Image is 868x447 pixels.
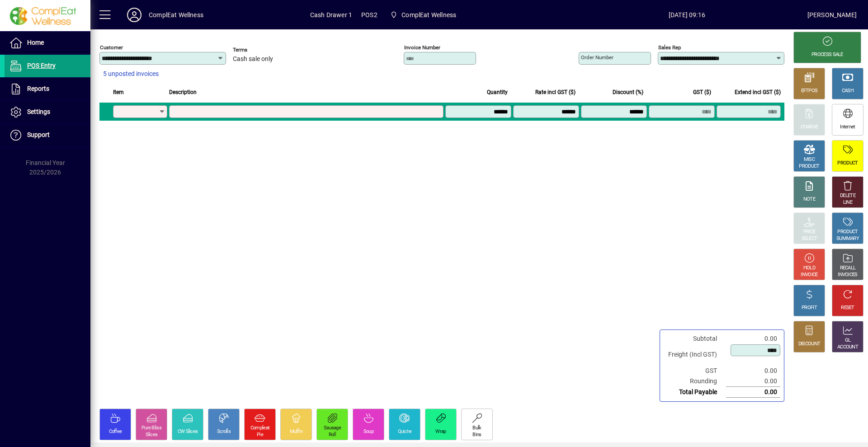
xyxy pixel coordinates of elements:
span: ComplEat Wellness [387,7,460,23]
a: Settings [5,101,90,123]
span: Settings [27,108,50,115]
div: PRODUCT [799,163,819,170]
div: INVOICE [801,272,817,278]
div: Roll [329,432,336,438]
span: Cash sale only [233,56,273,63]
div: RESET [841,305,854,311]
span: Cash Drawer 1 [310,8,352,22]
div: INVOICES [838,272,857,278]
td: Rounding [664,376,726,387]
div: NOTE [803,196,815,203]
span: Home [27,39,44,46]
td: 0.00 [726,334,780,344]
div: [PERSON_NAME] [807,8,857,22]
div: CW Slices [178,428,198,435]
div: ACCOUNT [837,344,858,351]
span: Item [113,87,124,97]
a: Home [5,32,90,54]
span: POS Entry [27,62,56,69]
span: Quantity [487,87,508,97]
div: DELETE [840,193,855,199]
div: Wrap [435,428,446,435]
span: Description [169,87,197,97]
div: Pie [257,432,263,438]
a: Reports [5,78,90,100]
div: MISC [804,156,815,163]
div: SELECT [802,235,817,242]
div: HOLD [803,265,815,272]
span: POS2 [361,8,377,22]
span: GST ($) [693,87,711,97]
td: Total Payable [664,387,726,398]
td: Subtotal [664,334,726,344]
mat-label: Customer [100,44,123,51]
div: Internet [840,124,855,131]
td: GST [664,366,726,376]
div: PROCESS SALE [811,52,843,58]
div: Sausage [324,425,341,432]
span: 5 unposted invoices [103,69,159,79]
span: [DATE] 09:16 [566,8,807,22]
div: Bulk [472,425,481,432]
div: CASH [842,88,854,94]
span: Extend incl GST ($) [735,87,781,97]
td: 0.00 [726,376,780,387]
div: DISCOUNT [798,341,820,348]
span: Rate incl GST ($) [535,87,576,97]
td: 0.00 [726,387,780,398]
div: Slices [146,432,158,438]
div: PRODUCT [837,160,858,167]
div: RECALL [840,265,856,272]
button: 5 unposted invoices [99,66,162,82]
div: CHARGE [801,124,818,131]
div: PROFIT [802,305,817,311]
div: Pure Bliss [142,425,161,432]
td: 0.00 [726,366,780,376]
button: Profile [120,7,149,23]
div: EFTPOS [801,88,818,94]
span: Reports [27,85,49,92]
div: SUMMARY [836,235,859,242]
div: Muffin [290,428,303,435]
div: Quiche [398,428,412,435]
td: Freight (Incl GST) [664,344,726,366]
span: Terms [233,47,287,53]
div: PRODUCT [837,229,858,235]
div: Scrolls [217,428,231,435]
mat-label: Order number [581,54,613,61]
span: Discount (%) [613,87,643,97]
mat-label: Invoice number [404,44,440,51]
div: Soup [363,428,373,435]
div: Coffee [109,428,122,435]
div: ComplEat Wellness [149,8,203,22]
span: ComplEat Wellness [401,8,456,22]
div: Compleat [250,425,269,432]
div: GL [845,337,851,344]
a: Support [5,124,90,146]
div: Bins [472,432,481,438]
div: LINE [843,199,852,206]
span: Support [27,131,50,138]
div: PRICE [803,229,816,235]
mat-label: Sales rep [658,44,681,51]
